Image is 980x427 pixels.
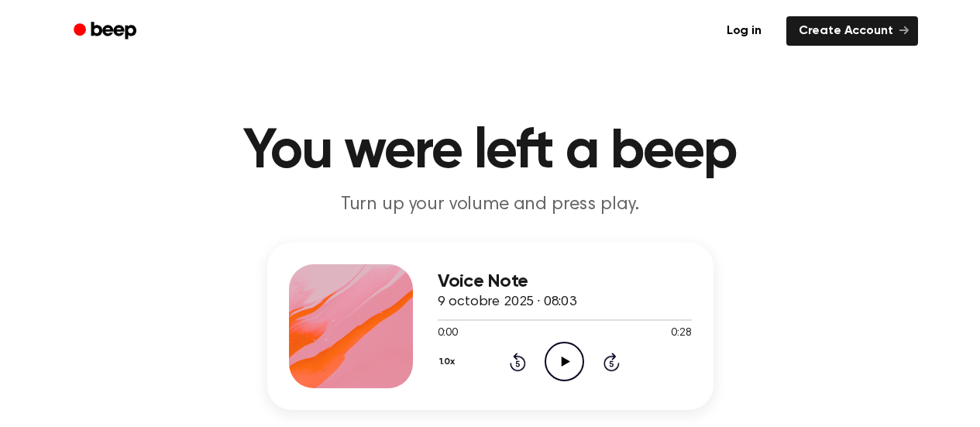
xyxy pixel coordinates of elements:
h1: You were left a beep [94,124,887,180]
span: 0:28 [671,325,691,342]
a: Beep [63,16,150,46]
span: 9 octobre 2025 · 08:03 [438,295,576,309]
a: Create Account [786,16,918,46]
button: 1.0x [438,349,461,375]
p: Turn up your volume and press play. [193,192,788,218]
span: 0:00 [438,325,458,342]
h3: Voice Note [438,271,692,292]
a: Log in [711,13,777,49]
